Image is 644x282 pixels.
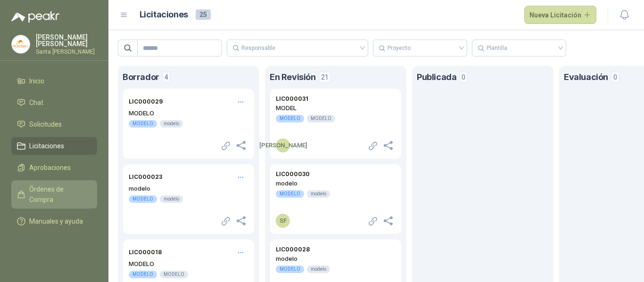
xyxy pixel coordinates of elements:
a: LIC000031MODELMODELOMODELO[PERSON_NAME] [270,89,402,159]
a: LIC000030modeloMODELOmodeloSF [270,164,402,234]
h3: LIC000030 [276,170,310,179]
h2: modelo [276,179,396,187]
h1: Publicada [417,71,456,84]
a: LIC000029OpcionesMODELOMODELOmodelo [123,89,255,159]
h1: En Revisión [270,71,316,84]
a: LIC000023OpcionesmodeloMODELOmodelo [123,164,255,234]
h1: Borrador [123,71,159,84]
h1: Evaluación [564,71,608,84]
h2: MODELO [129,109,248,117]
p: [PERSON_NAME] [PERSON_NAME] [36,34,97,47]
span: Chat [29,97,43,108]
div: MODELO [129,120,157,128]
h3: LIC000031 [276,95,308,104]
h3: LIC000023 [129,173,162,182]
h1: Licitaciones [140,8,188,22]
div: MODELO [129,271,157,278]
h2: modelo [276,254,396,263]
a: Solicitudes [11,115,97,133]
div: modelo [307,266,330,273]
div: modelo [160,195,183,203]
div: MODELO [307,115,335,122]
p: Santa [PERSON_NAME] [36,49,97,55]
span: Manuales y ayuda [29,216,83,226]
div: Opciones [233,95,249,109]
a: Inicio [11,72,97,90]
span: Órdenes de Compra [29,184,88,205]
div: modelo [307,190,330,198]
span: 0 [611,72,619,83]
p: [PERSON_NAME] [259,141,307,150]
div: Opciones [233,170,249,184]
img: Company Logo [12,35,30,53]
div: MODELO [129,195,157,203]
a: Licitaciones [11,137,97,155]
h2: MODELO [129,259,248,268]
span: Aprobaciones [29,162,71,173]
span: 0 [459,72,468,83]
a: Manuales y ayuda [11,212,97,230]
div: MODELO [160,271,188,278]
span: 4 [162,72,171,83]
h3: LIC000018 [129,248,162,257]
span: 25 [196,9,211,20]
a: Órdenes de Compra [11,180,97,209]
span: 21 [319,72,331,83]
img: Logo peakr [11,11,59,23]
div: MODELO [276,115,304,122]
a: Chat [11,94,97,112]
span: Inicio [29,76,44,86]
button: Nueva Licitación [524,6,597,24]
span: Licitaciones [29,141,64,151]
a: Aprobaciones [11,159,97,177]
h2: modelo [129,184,248,193]
h3: LIC000028 [276,245,310,254]
h3: LIC000029 [129,97,163,106]
div: modelo [160,120,183,128]
h2: MODEL [276,104,396,112]
div: MODELO [276,266,304,273]
div: MODELO [276,190,304,198]
div: Opciones [233,245,249,259]
span: Solicitudes [29,119,62,129]
p: SF [280,216,287,226]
